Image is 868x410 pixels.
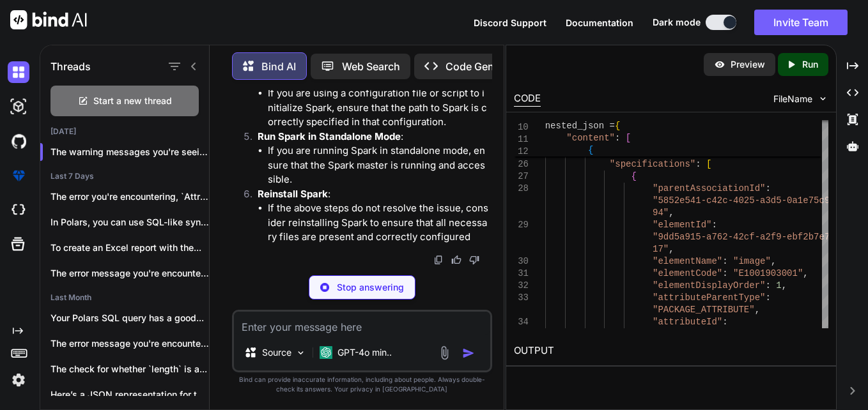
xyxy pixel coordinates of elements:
h2: OUTPUT [506,336,836,366]
h2: [DATE] [40,126,209,137]
span: "PACKAGE_ATTRIBUTE" [653,305,755,315]
img: cloudideIcon [8,199,29,221]
img: attachment [437,345,452,360]
p: GPT-4o min.. [337,346,392,359]
div: 33 [514,292,529,304]
span: Dark mode [653,16,701,29]
li: If you are running Spark in standalone mode, ensure that the Spark master is running and accessible. [268,144,490,187]
p: To create an Excel report with the... [50,241,209,254]
span: , [803,268,808,278]
span: : [765,280,770,291]
p: The error message you're encountering indicates that... [50,267,209,280]
span: FileName [773,93,812,105]
p: The check for whether `length` is a... [50,363,209,376]
button: Invite Team [754,10,848,35]
p: Code Generator [446,59,523,74]
p: The warning messages you're seeing indic... [50,146,209,158]
li: If the above steps do not resolve the issue, consider reinstalling Spark to ensure that all neces... [268,201,490,245]
span: Discord Support [474,17,546,28]
img: chevron down [818,93,828,104]
span: { [588,145,593,155]
img: premium [8,165,29,186]
span: 1 [776,280,781,291]
button: Discord Support [474,16,546,29]
p: Run [802,58,818,71]
img: Bind AI [10,10,87,29]
span: "E1001903001" [733,268,803,278]
span: : [722,256,727,266]
span: [ [626,133,631,143]
p: : [258,130,490,144]
span: Documentation [566,17,633,28]
span: { [615,121,620,131]
div: 31 [514,268,529,280]
span: , [781,280,786,291]
span: : [765,183,770,194]
span: : [685,147,690,157]
img: settings [8,369,29,391]
span: { [631,171,636,181]
div: 32 [514,280,529,292]
span: : [722,268,727,278]
p: Here’s a JSON representation for the `row_number`... [50,388,209,401]
p: Stop answering [337,281,404,294]
strong: Reinstall Spark [258,188,328,200]
span: "parentAssociationId" [653,183,765,194]
p: Bind can provide inaccurate information, including about people. Always double-check its answers.... [232,375,492,394]
span: nested_json = [545,121,615,131]
li: If you are using a configuration file or script to initialize Spark, ensure that the path to Spar... [268,86,490,130]
img: like [451,255,461,265]
span: "elementId" [653,220,711,230]
p: The error message you're encountering indicates that... [50,337,209,350]
strong: Run Spark in Standalone Mode [258,130,401,142]
img: GPT-4o mini [320,346,332,359]
span: : [765,292,770,303]
h2: Last 7 Days [40,171,209,181]
span: "5852e541-c42c-4025-a3d5-0a1e75c907 [653,195,841,206]
div: CODE [514,91,541,107]
span: "industryName" [610,147,685,157]
span: "elementCode" [653,268,722,278]
span: "image" [733,256,771,266]
span: "content" [566,133,615,143]
p: Your Polars SQL query has a good... [50,312,209,324]
span: "9dd5a915-a762-42cf-a2f9-ebf2b7e728 [653,232,841,242]
div: 26 [514,158,529,171]
span: "elementDisplayOrder" [653,280,765,291]
span: , [754,305,759,315]
span: None [695,147,717,157]
p: In Polars, you can use SQL-like syntax... [50,216,209,229]
div: 27 [514,171,529,183]
span: "attributeParentType" [653,292,765,303]
img: darkAi-studio [8,96,29,118]
span: 12 [514,146,529,158]
p: Source [262,346,291,359]
img: preview [714,59,725,70]
span: : [615,133,620,143]
span: Start a new thread [93,95,172,107]
span: 94" [653,208,669,218]
span: , [669,244,674,254]
span: : [722,317,727,327]
div: 28 [514,183,529,195]
span: [ [706,159,711,169]
p: The error you're encountering, `AttributeError: 'str' object... [50,190,209,203]
img: copy [433,255,444,265]
h1: Threads [50,59,91,74]
img: Pick Models [295,347,306,358]
p: Web Search [342,59,400,74]
img: dislike [469,255,479,265]
img: darkChat [8,61,29,83]
span: , [717,147,722,157]
span: , [669,208,674,218]
span: 17" [653,244,669,254]
span: "attributeId" [653,317,722,327]
span: , [771,256,776,266]
img: githubDark [8,130,29,152]
button: Documentation [566,16,633,29]
h2: Last Month [40,292,209,303]
div: 34 [514,316,529,328]
span: : [695,159,701,169]
span: : [711,220,717,230]
span: "elementName" [653,256,722,266]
